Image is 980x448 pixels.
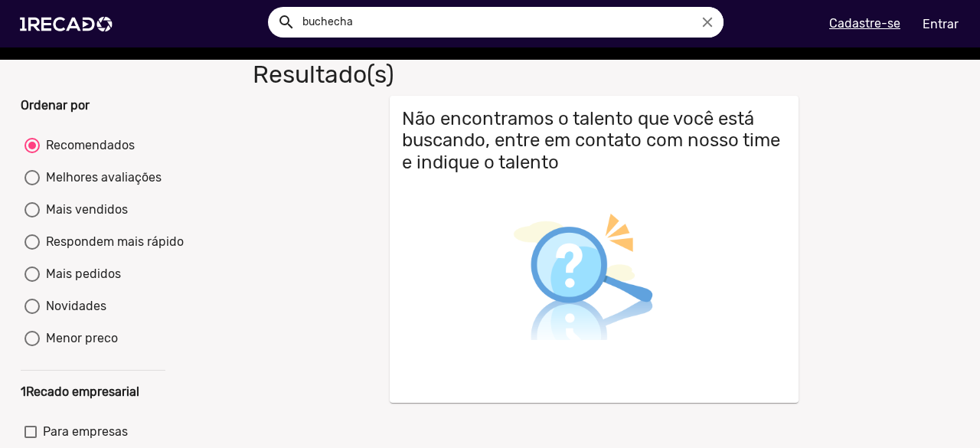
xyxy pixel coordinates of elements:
u: Cadastre-se [829,16,900,31]
a: Entrar [913,11,969,38]
h1: Resultado(s) [241,60,704,89]
div: Mais vendidos [40,201,128,219]
mat-icon: Example home icon [277,13,296,31]
div: Mais pedidos [40,265,121,283]
i: close [699,14,716,31]
img: Busca não encontrada [479,180,690,391]
span: Para empresas [43,423,128,441]
b: Ordenar por [21,98,90,113]
b: 1Recado empresarial [21,384,139,399]
input: Pesquisar... [291,7,724,38]
h3: Não encontramos o talento que você está buscando, entre em contato com nosso time e indique o tal... [402,108,786,174]
div: Melhores avaliações [40,168,162,187]
div: Novidades [40,297,106,316]
div: Menor preco [40,329,118,348]
button: Example home icon [272,8,299,34]
div: Recomendados [40,136,135,155]
div: Respondem mais rápido [40,233,184,251]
